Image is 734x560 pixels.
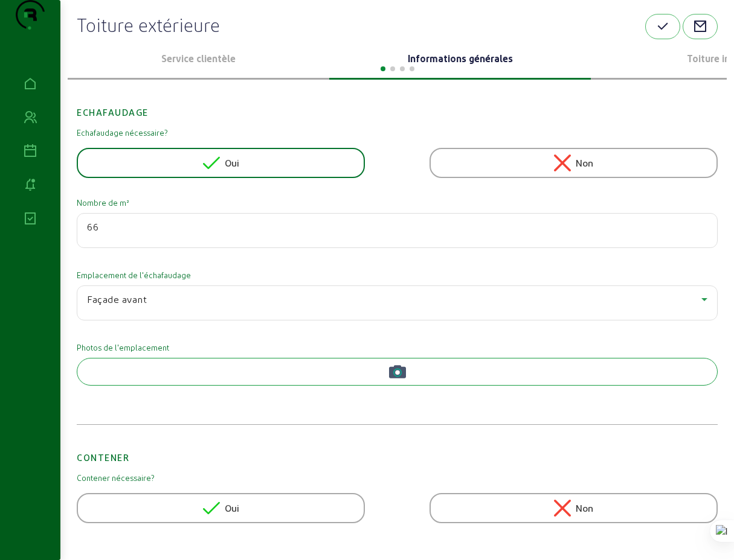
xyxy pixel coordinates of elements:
span: Oui [225,156,239,170]
mat-label: Photos de l'emplacement [77,342,718,353]
swiper-slide: 2 / 5 [329,39,591,80]
span: Non [576,156,593,170]
mat-label: Echafaudage nécessaire? [77,127,718,138]
h2: Toiture extérieure [77,14,220,36]
h2: Contener [77,432,718,465]
span: Non [576,501,593,515]
mat-label: Emplacement de l'échafaudage [77,270,718,281]
mat-label: Contener nécessaire? [77,472,718,483]
h2: Echafaudage [77,87,718,119]
p: Service clientèle [72,51,324,66]
span: Oui [225,501,239,515]
p: Informations générales [334,51,586,66]
mat-label: Nombre de m² [77,197,718,208]
swiper-slide: 1 / 5 [68,39,329,80]
span: Façade avant [87,293,147,305]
